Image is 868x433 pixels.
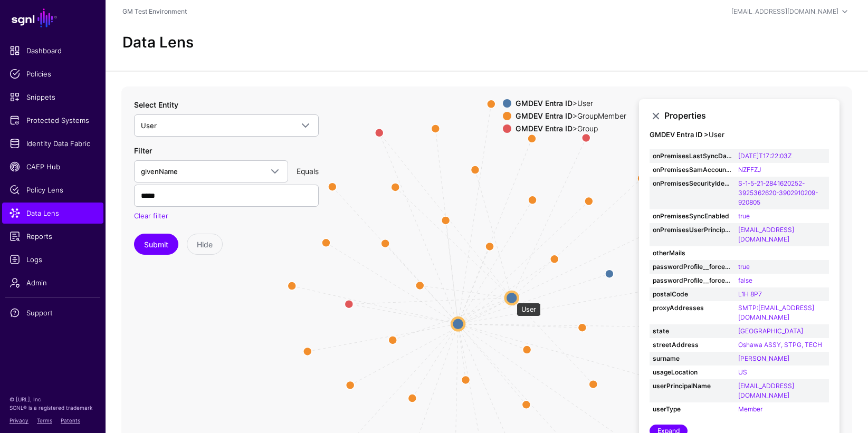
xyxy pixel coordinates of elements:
strong: GMDEV Entra ID [516,111,573,120]
a: Data Lens [2,203,103,224]
span: givenName [141,167,178,176]
a: Privacy [9,417,28,424]
strong: usageLocation [653,368,732,377]
a: Member [738,405,762,413]
strong: onPremisesLastSyncDateTime [653,151,732,161]
a: [EMAIL_ADDRESS][DOMAIN_NAME] [738,382,794,399]
div: > GroupMember [513,112,628,120]
h3: Properties [664,111,829,121]
button: Hide [187,234,223,255]
a: [PERSON_NAME] [738,354,789,362]
strong: onPremisesSyncEnabled [653,211,732,221]
a: Policy Lens [2,179,103,200]
a: S-1-5-21-2841620252-3925362620-3902910209-920805 [738,179,818,206]
strong: GMDEV Entra ID [516,124,573,133]
strong: passwordProfile__forceChangePasswordNextSignIn [653,262,732,272]
a: Policies [2,63,103,84]
div: > Group [513,124,628,133]
strong: GMDEV Entra ID > [650,130,709,139]
strong: otherMails [653,248,732,258]
span: Reports [9,231,96,242]
label: Select Entity [134,99,178,110]
span: Data Lens [9,208,96,218]
span: Policy Lens [9,185,96,195]
a: true [738,212,750,220]
strong: passwordProfile__forceChangePasswordNextSignInWithMfa [653,276,732,285]
a: Patents [61,417,80,424]
a: US [738,368,747,376]
a: Dashboard [2,40,103,61]
a: Clear filter [134,211,168,220]
button: Submit [134,234,178,255]
span: User [141,121,157,130]
a: SMTP:[EMAIL_ADDRESS][DOMAIN_NAME] [738,304,814,321]
div: [EMAIL_ADDRESS][DOMAIN_NAME] [731,7,838,16]
a: [EMAIL_ADDRESS][DOMAIN_NAME] [738,226,794,243]
strong: userPrincipalName [653,381,732,391]
span: Snippets [9,92,96,102]
a: SGNL [6,6,99,30]
div: Equals [292,166,323,177]
span: Admin [9,277,96,288]
label: Filter [134,145,152,156]
a: Snippets [2,86,103,108]
p: © [URL], Inc [9,395,96,403]
a: Admin [2,272,103,293]
span: Protected Systems [9,115,96,126]
a: Oshawa ASSY, STPG, TECH [738,341,822,349]
strong: proxyAddresses [653,303,732,313]
h2: Data Lens [122,34,194,52]
a: [DATE]T17:22:03Z [738,152,791,160]
span: Logs [9,254,96,265]
span: Dashboard [9,45,96,56]
div: > User [513,99,628,108]
a: Protected Systems [2,110,103,131]
span: Policies [9,69,96,79]
a: [GEOGRAPHIC_DATA] [738,327,803,335]
strong: onPremisesSecurityIdentifier [653,179,732,188]
span: Identity Data Fabric [9,138,96,149]
strong: postalCode [653,290,732,299]
a: GM Test Environment [122,7,187,15]
h4: User [650,131,829,139]
span: CAEP Hub [9,161,96,172]
a: true [738,263,750,271]
a: false [738,276,752,284]
a: Terms [37,417,52,424]
p: SGNL® is a registered trademark [9,403,96,412]
strong: userType [653,405,732,414]
strong: surname [653,354,732,363]
strong: state [653,326,732,336]
a: Identity Data Fabric [2,133,103,154]
a: CAEP Hub [2,156,103,177]
strong: GMDEV Entra ID [516,99,573,108]
span: Support [9,307,96,318]
a: L1H 8P7 [738,290,762,298]
a: Logs [2,249,103,270]
strong: onPremisesUserPrincipalName [653,225,732,235]
strong: streetAddress [653,340,732,350]
strong: onPremisesSamAccountName [653,165,732,175]
a: NZFFZJ [738,166,761,174]
div: User [517,303,541,316]
a: Reports [2,226,103,247]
